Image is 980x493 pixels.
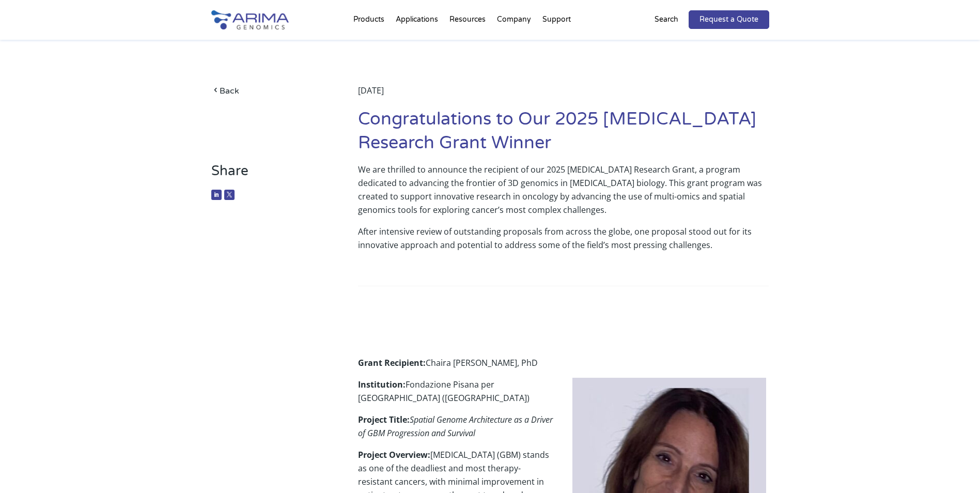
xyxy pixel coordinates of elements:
[211,10,289,29] img: Arima-Genomics-logo
[211,84,328,98] a: Back
[358,414,553,439] em: Spatial Genome Architecture as a Driver of GBM Progression and Survival
[358,84,769,107] div: [DATE]
[689,10,769,29] a: Request a Quote
[358,356,769,378] p: Chaira [PERSON_NAME], PhD
[358,225,769,260] p: After intensive review of outstanding proposals from across the globe, one proposal stood out for...
[358,379,406,390] strong: Institution:
[358,107,769,163] h1: Congratulations to Our 2025 [MEDICAL_DATA] Research Grant Winner
[358,357,426,368] strong: Grant Recipient:
[211,163,328,187] h3: Share
[358,378,769,413] p: Fondazione Pisana per [GEOGRAPHIC_DATA] ([GEOGRAPHIC_DATA])
[358,449,430,460] strong: Project Overview:
[358,414,410,425] strong: Project Title:
[358,163,769,225] p: We are thrilled to announce the recipient of our 2025 [MEDICAL_DATA] Research Grant, a program de...
[655,13,678,26] p: Search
